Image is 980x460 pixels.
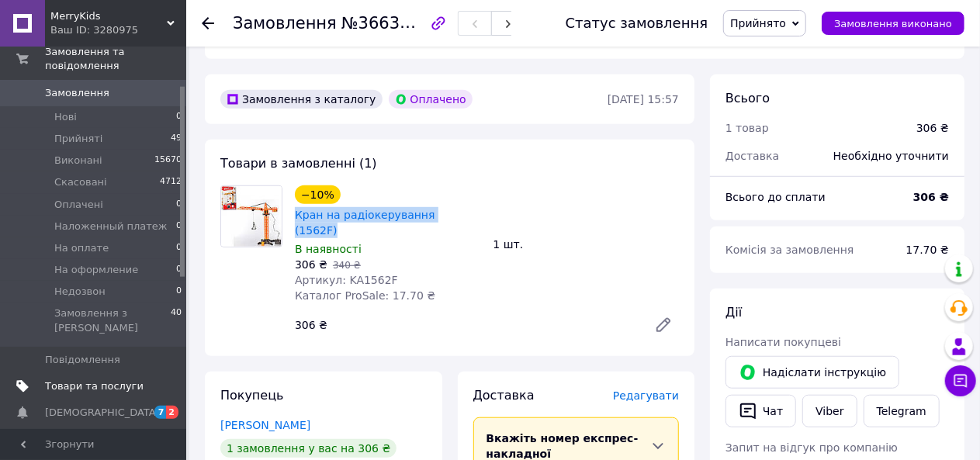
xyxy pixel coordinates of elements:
[166,406,178,419] span: 2
[202,16,214,31] div: Повернутися назад
[50,23,186,37] div: Ваш ID: 3280975
[725,356,899,389] button: Надіслати інструкцію
[220,439,397,458] div: 1 замовлення у вас на 306 ₴
[864,395,940,427] a: Telegram
[54,175,107,189] span: Скасовані
[834,18,952,29] span: Замовлення виконано
[725,191,826,203] span: Всього до сплати
[220,90,383,109] div: Замовлення з каталогу
[613,389,679,402] span: Редагувати
[487,432,639,460] span: Вкажіть номер експрес-накладної
[45,353,120,367] span: Повідомлення
[730,17,786,29] span: Прийнято
[295,289,435,302] span: Каталог ProSale: 17.70 ₴
[54,154,102,168] span: Виконані
[295,185,341,204] div: −10%
[608,93,679,105] time: [DATE] 15:57
[333,260,361,271] span: 340 ₴
[906,244,949,256] span: 17.70 ₴
[725,441,898,454] span: Запит на відгук про компанію
[725,395,796,427] button: Чат
[295,258,327,271] span: 306 ₴
[45,406,160,420] span: [DEMOGRAPHIC_DATA]
[487,233,686,255] div: 1 шт.
[725,336,841,348] span: Написати покупцеві
[45,45,186,73] span: Замовлення та повідомлення
[233,14,337,33] span: Замовлення
[221,186,282,247] img: Кран на радіокерування (1562F)
[916,120,949,136] div: 306 ₴
[176,241,182,255] span: 0
[160,175,182,189] span: 4712
[176,263,182,277] span: 0
[154,154,182,168] span: 15670
[171,132,182,146] span: 49
[171,306,182,334] span: 40
[945,365,976,396] button: Чат з покупцем
[176,110,182,124] span: 0
[566,16,708,31] div: Статус замовлення
[725,150,779,162] span: Доставка
[822,12,964,35] button: Замовлення виконано
[54,220,168,233] span: Наложенный платеж
[220,419,310,431] a: [PERSON_NAME]
[389,90,473,109] div: Оплачено
[176,285,182,299] span: 0
[54,263,138,277] span: На оформление
[220,156,377,171] span: Товари в замовленні (1)
[54,110,77,124] span: Нові
[176,220,182,233] span: 0
[54,306,171,334] span: Замовлення з [PERSON_NAME]
[295,209,435,237] a: Кран на радіокерування (1562F)
[341,13,452,33] span: №366321276
[725,91,770,105] span: Всього
[725,122,769,134] span: 1 товар
[824,139,958,173] div: Необхідно уточнити
[54,285,106,299] span: Недозвон
[220,388,284,403] span: Покупець
[295,274,398,286] span: Артикул: KA1562F
[54,132,102,146] span: Прийняті
[45,379,144,393] span: Товари та послуги
[45,86,109,100] span: Замовлення
[54,241,109,255] span: На оплате
[54,198,103,212] span: Оплачені
[725,244,854,256] span: Комісія за замовлення
[289,314,642,336] div: 306 ₴
[648,310,679,341] a: Редагувати
[473,388,535,403] span: Доставка
[50,9,167,23] span: MerryKids
[725,305,742,320] span: Дії
[176,198,182,212] span: 0
[295,243,362,255] span: В наявності
[154,406,167,419] span: 7
[802,395,857,427] a: Viber
[913,191,949,203] b: 306 ₴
